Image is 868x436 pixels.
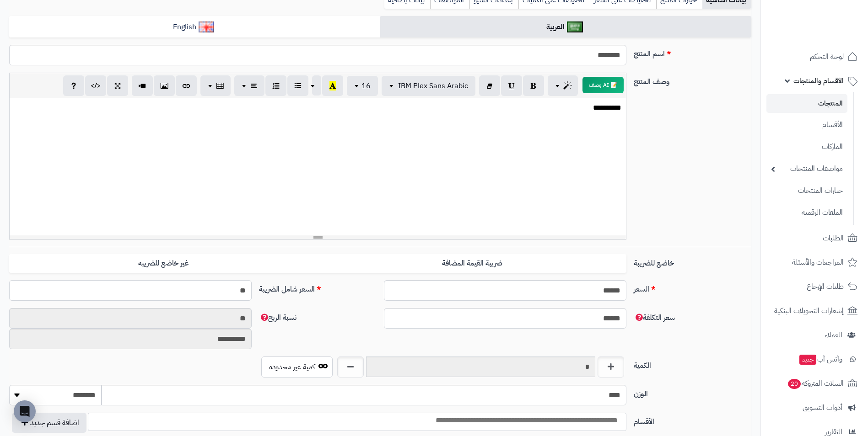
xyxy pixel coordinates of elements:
[766,227,863,249] a: الطلبات
[567,21,583,32] img: العربية
[766,46,863,68] a: لوحة التحكم
[766,348,863,370] a: وآتس آبجديد
[630,385,755,399] label: الوزن
[766,137,847,157] a: الماركات
[806,23,859,42] img: logo-2.png
[766,203,847,223] a: الملفات الرقمية
[766,181,847,201] a: خيارات المنتجات
[630,280,755,295] label: السعر
[823,232,844,245] span: الطلبات
[382,76,475,96] button: IBM Plex Sans Arabic
[634,312,675,323] span: سعر التكلفة
[14,400,36,422] div: Open Intercom Messenger
[361,80,371,91] span: 16
[380,16,751,38] a: العربية
[798,353,842,366] span: وآتس آب
[199,21,215,32] img: English
[259,312,297,323] span: نسبة الربح
[766,397,863,419] a: أدوات التسويق
[799,355,816,365] span: جديد
[803,401,842,414] span: أدوات التسويق
[766,372,863,394] a: السلات المتروكة20
[398,80,468,91] span: IBM Plex Sans Arabic
[825,329,842,341] span: العملاء
[788,379,801,389] span: 20
[582,77,624,93] button: 📝 AI وصف
[793,74,844,87] span: الأقسام والمنتجات
[347,76,378,96] button: 16
[774,304,844,317] span: إشعارات التحويلات البنكية
[766,159,847,179] a: مواصفات المنتجات
[807,280,844,293] span: طلبات الإرجاع
[630,45,755,59] label: اسم المنتج
[787,377,844,390] span: السلات المتروكة
[630,356,755,371] label: الكمية
[630,73,755,87] label: وصف المنتج
[792,256,844,269] span: المراجعات والأسئلة
[630,413,755,427] label: الأقسام
[766,300,863,322] a: إشعارات التحويلات البنكية
[766,94,847,113] a: المنتجات
[255,280,380,295] label: السعر شامل الضريبة
[766,115,847,135] a: الأقسام
[9,254,318,273] label: غير خاضع للضريبه
[318,254,626,273] label: ضريبة القيمة المضافة
[12,413,86,433] button: اضافة قسم جديد
[810,50,844,63] span: لوحة التحكم
[766,251,863,273] a: المراجعات والأسئلة
[766,324,863,346] a: العملاء
[9,16,380,38] a: English
[630,254,755,269] label: خاضع للضريبة
[766,276,863,298] a: طلبات الإرجاع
